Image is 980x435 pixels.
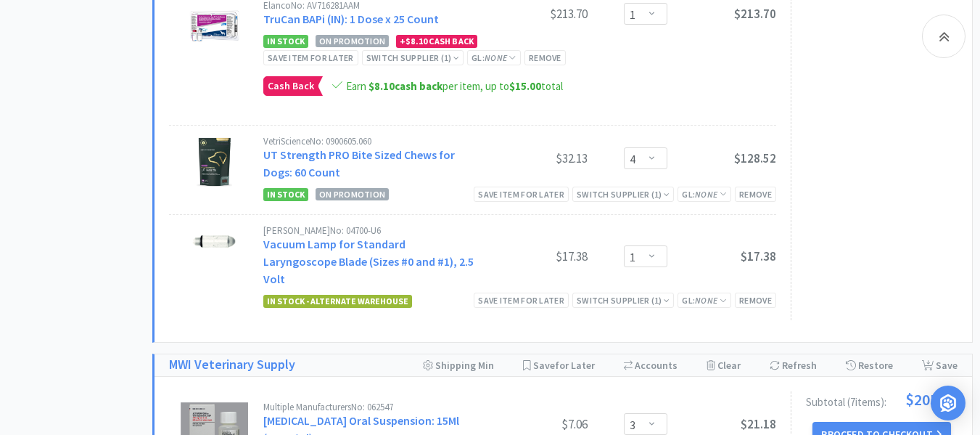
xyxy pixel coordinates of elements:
span: On Promotion [316,188,389,200]
div: Switch Supplier ( 1 ) [366,51,459,65]
div: Multiple Manufacturers No: 062547 [263,402,479,412]
span: GL: [472,52,516,63]
span: $8.10 [368,79,395,93]
span: Cash Back [264,77,318,95]
div: Restore [846,354,893,376]
div: Save item for later [474,187,569,202]
span: Earn per item, up to total [346,79,563,93]
a: Vacuum Lamp for Standard Laryngoscope Blade (Sizes #0 and #1), 2.5 Volt [263,237,474,286]
div: Elanco No: AV716281AAM [263,1,479,10]
i: None [695,189,717,200]
img: 2946f58dde9f4f3dae8a69bc3d5fce8f_34318.png [197,137,231,187]
div: Save item for later [263,50,358,65]
div: Remove [735,293,776,308]
span: On Promotion [316,35,389,47]
div: [PERSON_NAME] No: 04700-U6 [263,226,479,235]
div: Subtotal ( 7 item s ): [806,391,958,407]
span: $213.70 [734,6,776,22]
img: 6802f498dad94408a9365d6d12f783a0_28073.png [189,1,240,52]
div: Switch Supplier ( 1 ) [577,187,670,201]
a: MWI Veterinary Supply [169,354,295,375]
div: Shipping Min [423,354,494,376]
div: $213.70 [479,5,588,23]
span: In Stock - Alternate Warehouse [263,295,412,308]
div: Clear [707,354,741,376]
span: $21.18 [741,416,776,432]
div: VetriScience No: 0900605.060 [263,137,479,146]
div: Remove [524,50,566,65]
span: Save for Later [533,359,595,372]
div: Save [922,354,958,376]
span: $128.52 [734,150,776,166]
div: $7.06 [479,415,588,433]
span: In Stock [263,188,308,201]
div: Open Intercom Messenger [931,386,965,420]
a: UT Strength PRO Bite Sized Chews for Dogs: 60 Count [263,147,455,179]
i: None [695,295,717,306]
div: Accounts [624,354,678,376]
div: Refresh [770,354,817,376]
strong: cash back [368,79,442,93]
span: $15.00 [509,79,541,93]
a: TruCan BAPi (IN): 1 Dose x 25 Count [263,12,439,26]
span: In Stock [263,35,308,48]
i: None [485,52,507,63]
span: $205.64 [905,391,958,407]
span: $8.10 [405,36,427,46]
div: $17.38 [479,248,588,265]
div: $32.13 [479,150,588,167]
span: $17.38 [741,248,776,264]
img: 1bffc10daa3b404b9ea7b99a8c841540_20195.png [169,226,260,266]
div: Switch Supplier ( 1 ) [577,293,670,307]
div: Remove [735,187,776,202]
span: GL: [682,295,727,306]
div: + Cash Back [396,35,477,48]
div: Save item for later [474,293,569,308]
span: GL: [682,189,727,200]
